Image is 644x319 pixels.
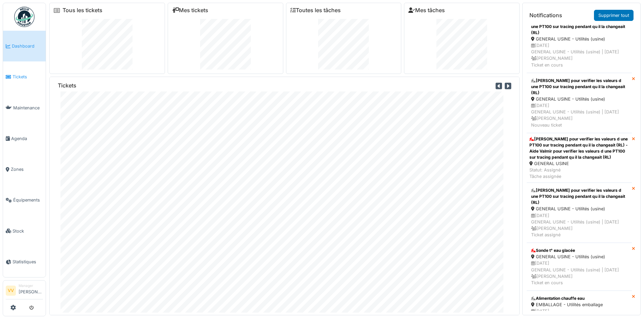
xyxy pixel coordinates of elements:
[13,105,43,111] span: Maintenance
[3,61,46,92] a: Tickets
[527,13,632,73] a: [PERSON_NAME] pour verifier les valeurs d une PT100 sur tracing pendant qu il la changeait (RL) G...
[531,212,627,238] div: [DATE] GENERAL USINE - Utilités (usine) | [DATE] [PERSON_NAME] Ticket assigné
[3,154,46,185] a: Zones
[3,31,46,61] a: Dashboard
[531,42,627,68] div: [DATE] GENERAL USINE - Utilités (usine) | [DATE] [PERSON_NAME] Ticket en cours
[172,7,208,14] a: Mes tickets
[529,136,629,160] div: [PERSON_NAME] pour verifier les valeurs d une PT100 sur tracing pendant qu il la changeait (RL) -...
[63,7,102,14] a: Tous les tickets
[19,283,43,288] div: Manager
[6,283,43,299] a: VV Manager[PERSON_NAME]
[531,206,627,212] div: GENERAL USINE - Utilités (usine)
[11,166,43,172] span: Zones
[13,74,43,80] span: Tickets
[290,7,341,14] a: Toutes les tâches
[531,301,627,308] div: EMBALLAGE - Utilités emballage
[19,283,43,298] li: [PERSON_NAME]
[594,10,634,21] a: Supprimer tout
[527,243,632,291] a: Sonde t° eau glacée GENERAL USINE - Utilités (usine) [DATE]GENERAL USINE - Utilités (usine) | [DA...
[3,246,46,277] a: Statistiques
[531,96,627,102] div: GENERAL USINE - Utilités (usine)
[3,185,46,215] a: Équipements
[529,12,562,19] h6: Notifications
[529,160,629,167] div: GENERAL USINE
[14,7,34,27] img: Badge_color-CXgf-gQk.svg
[3,92,46,123] a: Maintenance
[531,102,627,128] div: [DATE] GENERAL USINE - Utilités (usine) | [DATE] [PERSON_NAME] Nouveau ticket
[3,123,46,154] a: Agenda
[13,228,43,234] span: Stock
[13,197,43,203] span: Équipements
[13,259,43,265] span: Statistiques
[3,216,46,246] a: Stock
[531,78,627,96] div: [PERSON_NAME] pour verifier les valeurs d une PT100 sur tracing pendant qu il la changeait (RL)
[531,247,627,254] div: Sonde t° eau glacée
[527,183,632,243] a: [PERSON_NAME] pour verifier les valeurs d une PT100 sur tracing pendant qu il la changeait (RL) G...
[531,187,627,206] div: [PERSON_NAME] pour verifier les valeurs d une PT100 sur tracing pendant qu il la changeait (RL)
[527,73,632,133] a: [PERSON_NAME] pour verifier les valeurs d une PT100 sur tracing pendant qu il la changeait (RL) G...
[408,7,445,14] a: Mes tâches
[531,18,627,36] div: [PERSON_NAME] pour verifier les valeurs d une PT100 sur tracing pendant qu il la changeait (RL)
[531,254,627,260] div: GENERAL USINE - Utilités (usine)
[11,135,43,142] span: Agenda
[58,82,76,89] h6: Tickets
[12,43,43,49] span: Dashboard
[531,260,627,286] div: [DATE] GENERAL USINE - Utilités (usine) | [DATE] [PERSON_NAME] Ticket en cours
[527,133,632,183] a: [PERSON_NAME] pour verifier les valeurs d une PT100 sur tracing pendant qu il la changeait (RL) -...
[531,295,627,301] div: Alimentation chauffe eau
[529,167,629,180] div: Statut: Assigné Tâche assignée
[531,36,627,42] div: GENERAL USINE - Utilités (usine)
[6,286,16,296] li: VV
